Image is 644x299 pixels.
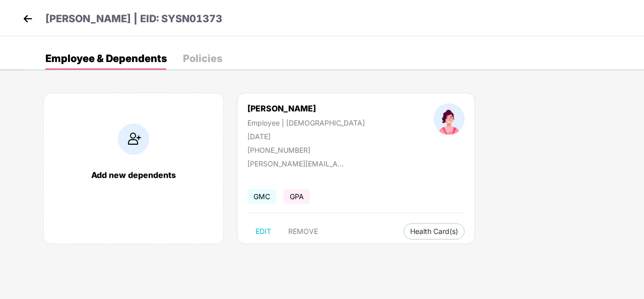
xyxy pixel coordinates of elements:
span: GMC [247,189,276,204]
button: Health Card(s) [404,223,465,240]
img: back [20,11,35,26]
span: GPA [284,189,310,204]
span: EDIT [255,227,271,235]
div: [DATE] [247,132,365,141]
span: REMOVE [288,227,318,235]
div: Employee | [DEMOGRAPHIC_DATA] [247,118,365,127]
div: Add new dependents [54,170,213,180]
button: REMOVE [280,223,326,240]
p: [PERSON_NAME] | EID: SYSN01373 [45,11,222,27]
img: profileImage [433,103,465,135]
button: EDIT [247,223,279,240]
div: [PERSON_NAME] [247,103,365,113]
div: [PHONE_NUMBER] [247,146,365,154]
span: Health Card(s) [410,229,458,234]
div: [PERSON_NAME][EMAIL_ADDRESS][PERSON_NAME][DOMAIN_NAME] [247,159,348,168]
img: addIcon [118,124,149,155]
div: Employee & Dependents [45,53,167,64]
div: Policies [183,53,222,64]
